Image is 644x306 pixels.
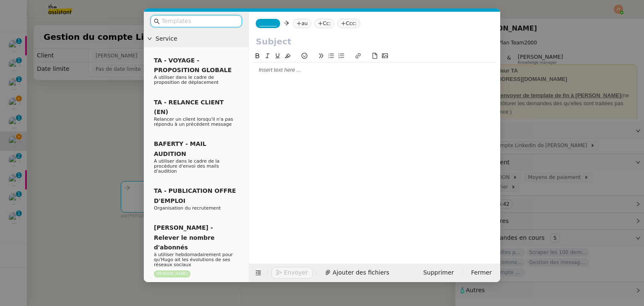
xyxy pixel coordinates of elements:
nz-tag: [PERSON_NAME] [154,270,190,277]
span: Ajouter des fichiers [332,268,389,277]
span: A utiliser dans le cadre de la procédure d'envoi des mails d'audition [154,158,220,174]
span: TA - VOYAGE - PROPOSITION GLOBALE [154,57,231,73]
span: TA - RELANCE CLIENT (EN) [154,99,224,115]
input: Subject [256,35,493,48]
button: Fermer [466,267,497,279]
span: à utiliser hebdomadairement pour qu'Hugo ait les évolutions de ses réseaux sociaux [154,252,233,267]
button: Ajouter des fichiers [320,267,394,279]
nz-tag: Cc: [314,19,334,28]
span: Fermer [471,268,492,277]
input: Templates [161,16,237,26]
span: Supprimer [423,268,454,277]
span: _______ [259,21,277,26]
span: [PERSON_NAME] - Relever le nombre d'abonnés [154,224,215,251]
span: A utiliser dans le cadre de proposition de déplacement [154,75,218,85]
span: Service [156,34,245,44]
nz-tag: Ccc: [338,19,360,28]
span: TA - PUBLICATION OFFRE D'EMPLOI [154,187,236,204]
span: Relancer un client lorsqu'il n'a pas répondu à un précédent message [154,117,233,127]
span: Organisation du recrutement [154,205,221,211]
button: Supprimer [418,267,459,279]
nz-tag: au [293,19,311,28]
div: Service [144,31,249,47]
button: Envoyer [271,267,313,279]
span: BAFERTY - MAIL AUDITION [154,140,206,157]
